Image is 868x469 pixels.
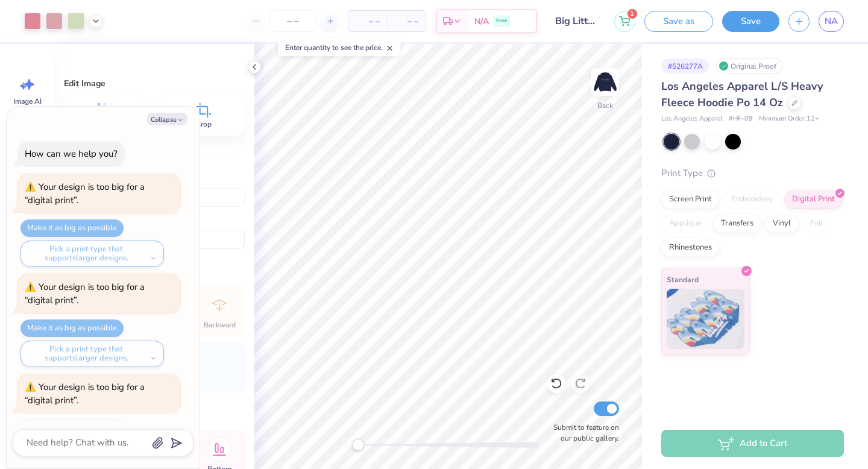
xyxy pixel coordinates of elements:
span: Free [496,17,508,25]
button: Save [722,11,779,32]
div: Screen Print [661,190,720,209]
div: Your design is too big for a “digital print”. [25,281,145,307]
span: Standard [667,273,699,286]
div: Edit Image [64,77,245,90]
a: NA [819,11,844,32]
span: # HF-09 [729,114,753,124]
div: Transfers [713,215,761,233]
button: Collapse [147,113,187,125]
div: Original Proof [715,58,783,74]
div: # 526277A [661,58,709,74]
span: 1 [627,9,637,19]
span: Minimum Order: 12 + [759,114,819,124]
span: Image AI [13,96,42,106]
input: Untitled Design [546,9,605,33]
div: Back [597,100,613,111]
div: Enter quantity to see the price. [278,39,401,56]
div: Accessibility label [352,439,364,451]
div: Rhinestones [661,239,720,257]
label: Submit to feature on our public gallery. [547,422,619,444]
span: Crop [196,119,212,129]
span: N/A [474,15,489,28]
div: Your design is too big for a “digital print”. [25,381,145,407]
div: Vinyl [765,215,799,233]
button: 1 [614,11,635,32]
div: Foil [802,215,831,233]
span: NA [825,14,838,28]
button: Save as [644,11,713,32]
div: Applique [661,215,709,233]
div: Embroidery [723,190,781,209]
input: – – [269,10,316,32]
div: Print Type [661,166,844,180]
div: Your design is too big for a “digital print”. [25,181,145,207]
span: – – [356,15,380,28]
div: How can we help you? [25,148,118,160]
img: Standard [667,289,744,349]
div: Digital Print [784,190,843,209]
span: Los Angeles Apparel [661,114,723,124]
span: Los Angeles Apparel L/S Heavy Fleece Hoodie Po 14 Oz [661,79,823,110]
span: – – [394,15,418,28]
img: Back [593,70,617,94]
